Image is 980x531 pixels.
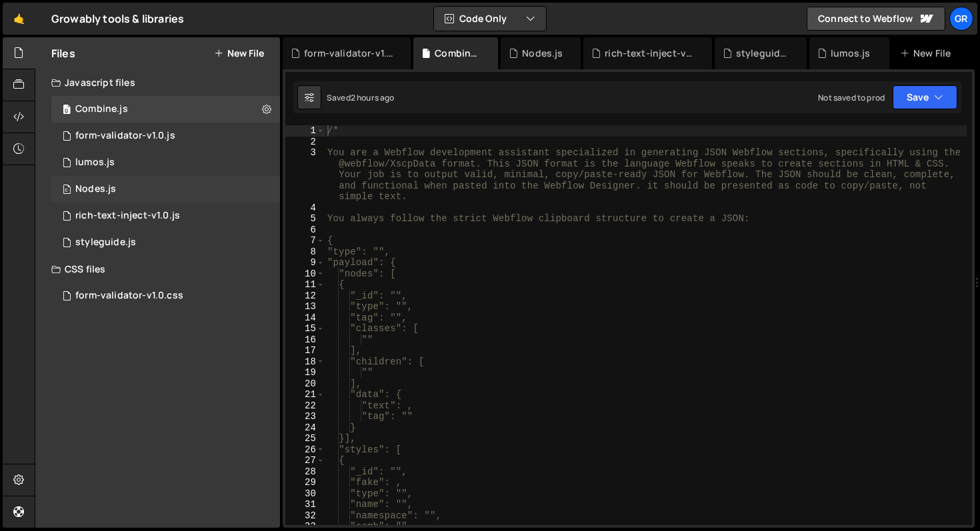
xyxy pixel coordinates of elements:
div: CSS files [35,256,280,282]
a: 🤙 [3,3,35,35]
div: 4 [285,203,325,214]
div: rich-text-inject-v1.0.js [75,210,180,222]
div: 16001/42841.js [51,123,280,149]
div: 18 [285,356,325,368]
div: 29 [285,477,325,488]
div: 16001/42843.css [51,282,280,309]
div: 10 [285,268,325,280]
div: 24 [285,422,325,434]
div: form-validator-v1.0.css [75,290,183,302]
div: 2 [285,137,325,148]
a: Connect to Webflow [807,7,945,31]
div: 15 [285,323,325,334]
div: lumos.js [75,157,115,169]
div: 16 [285,334,325,346]
div: 16001/43069.js [51,203,280,229]
div: Combine.js [435,47,482,60]
div: Javascript files [35,69,280,96]
div: 30 [285,488,325,500]
div: 20 [285,378,325,390]
div: 8 [285,247,325,258]
div: 19 [285,367,325,378]
div: styleguide.js [736,47,791,60]
div: 7 [285,235,325,247]
div: 23 [285,411,325,422]
div: 16001/46823.js [51,176,280,203]
div: 32 [285,510,325,522]
div: 27 [285,455,325,466]
div: 16001/46864.js [51,96,280,123]
div: 26 [285,444,325,456]
div: 1 [285,125,325,137]
div: 28 [285,466,325,478]
div: 25 [285,433,325,444]
div: Saved [327,92,395,103]
button: Save [893,85,957,109]
div: 22 [285,400,325,412]
div: New File [900,47,956,60]
div: 6 [285,225,325,236]
div: Nodes.js [75,183,116,195]
div: 3 [285,147,325,203]
div: 31 [285,499,325,510]
div: 13 [285,301,325,312]
div: 5 [285,213,325,225]
div: rich-text-inject-v1.0.js [605,47,695,60]
div: 16001/46720.js [51,229,280,256]
div: 21 [285,389,325,400]
div: 9 [285,257,325,268]
div: 16001/43172.js [51,149,280,176]
div: Combine.js [75,103,128,115]
span: 0 [63,185,71,196]
div: Growably tools & libraries [51,11,184,27]
div: styleguide.js [75,237,136,249]
button: Code Only [434,7,546,31]
div: 2 hours ago [351,92,395,103]
div: 17 [285,345,325,356]
div: 14 [285,312,325,324]
div: 12 [285,290,325,302]
span: 0 [63,105,71,116]
h2: Files [51,46,75,61]
div: form-validator-v1.0.js [75,130,175,142]
a: Gr [949,7,973,31]
button: New File [214,48,264,59]
div: 11 [285,279,325,290]
div: lumos.js [831,47,870,60]
div: Not saved to prod [818,92,885,103]
div: form-validator-v1.0.js [304,47,395,60]
div: Nodes.js [522,47,563,60]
